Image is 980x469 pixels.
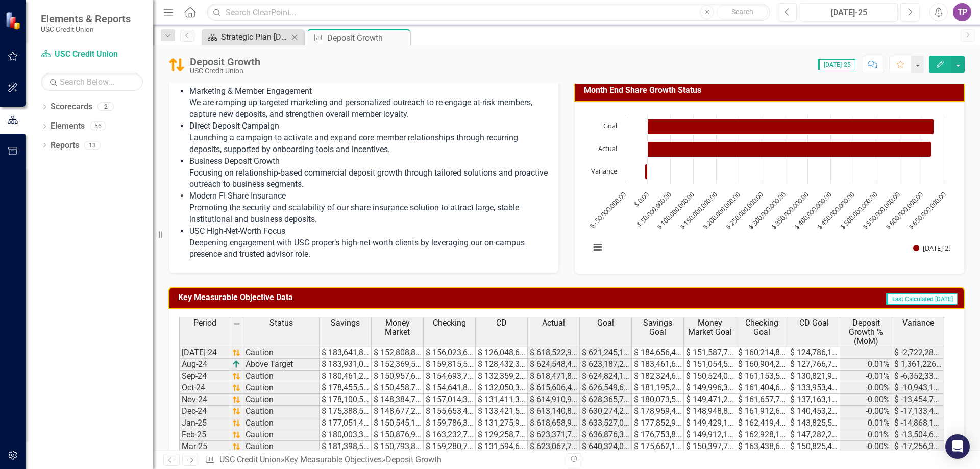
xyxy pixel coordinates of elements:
td: -0.00% [840,441,892,453]
td: $ 178,959,482.00 [632,406,684,417]
td: $ -17,133,401.70 [892,406,944,417]
img: 7u2iTZrTEZ7i9oDWlPBULAqDHDmR3vKCs7My6dMMCIpfJOwzDMAzDMBH4B3+rbZfrisroAAAAAElFTkSuQmCC [232,407,240,415]
td: $ 127,766,799.00 [788,359,840,371]
span: Search [731,8,753,16]
span: Checking Goal [738,318,786,336]
a: USC Credit Union [41,48,143,60]
td: Caution [243,406,320,417]
td: $ 160,214,887.00 [736,347,788,359]
td: $ 151,054,549.00 [684,359,736,371]
td: [DATE]-24 [179,347,230,359]
td: $ 148,384,702.60 [372,394,424,406]
text: $ 50,000,000.00 [635,190,674,229]
img: 7u2iTZrTEZ7i9oDWlPBULAqDHDmR3vKCs7My6dMMCIpfJOwzDMAzDMBH4B3+rbZfrisroAAAAAElFTkSuQmCC [232,372,240,380]
td: $ -14,868,120.90 [892,417,944,429]
text: Variance [591,166,617,176]
td: $ 149,996,301.00 [684,382,736,394]
td: Caution [243,347,320,359]
td: $ 181,195,288.00 [632,382,684,394]
a: USC Credit Union [219,455,281,464]
td: $ 640,324,079.00 [580,441,632,453]
div: Strategic Plan [DATE] - [DATE] [221,31,288,43]
td: $ 148,948,865.00 [684,406,736,417]
span: Deposit Growth % (MoM) [842,318,890,345]
td: $ 150,825,454.00 [788,441,840,453]
button: View chart menu, Chart [591,240,605,255]
p: Business Deposit Growth Focusing on relationship-based commercial deposit growth through tailored... [189,156,548,191]
span: Money Market [374,318,421,336]
td: -0.01% [840,371,892,382]
td: $ 133,421,554.40 [476,406,528,417]
span: Actual [542,318,565,328]
td: Jan-25 [179,417,230,429]
text: $ 350,000,000.00 [769,190,811,231]
span: Last Calculated [DATE] [886,293,958,305]
td: $ 636,876,346.00 [580,429,632,441]
td: $ 129,258,780.70 [476,429,528,441]
td: $ 154,693,706.90 [424,371,476,382]
span: CD [496,318,507,328]
td: $ 159,786,335.50 [424,417,476,429]
div: Deposit Growth [190,56,260,67]
td: $ 150,458,738.60 [372,382,424,394]
a: Scorecards [51,101,92,113]
td: $ 132,050,391.30 [476,382,528,394]
div: Open Intercom Messenger [945,434,970,459]
td: $ 132,359,230.30 [476,371,528,382]
td: $ 131,594,647.10 [476,441,528,453]
div: 13 [84,141,101,150]
td: $ 137,163,188.00 [788,394,840,406]
div: 56 [90,122,106,131]
td: -0.00% [840,382,892,394]
text: $ 0.00 [632,190,651,209]
td: $ 183,461,642.00 [632,359,684,371]
text: $ 400,000,000.00 [792,190,834,231]
div: Deposit Growth [386,455,442,464]
text: $ 600,000,000.00 [884,190,925,231]
td: $ 623,371,744.50 [528,429,580,441]
td: $ 180,003,334.20 [320,429,372,441]
span: Period [193,318,216,328]
td: $ 630,274,207.00 [580,406,632,417]
span: Money Market Goal [686,318,733,336]
td: $ 161,912,634.00 [736,406,788,417]
td: $ 128,432,389.90 [476,359,528,371]
img: ClearPoint Strategy [5,12,23,30]
td: -0.00% [840,406,892,417]
p: Marketing & Member Engagement We are ramping up targeted marketing and personalized outreach to r... [189,86,548,121]
td: $ 621,245,193.00 [580,347,632,359]
td: $ 149,471,238.00 [684,394,736,406]
button: Search [717,5,768,19]
td: $ 618,658,958.10 [528,417,580,429]
td: $ 140,453,226.00 [788,406,840,417]
td: $ 1,361,226.70 [892,359,944,371]
td: $ 613,140,805.30 [528,406,580,417]
img: VmL+zLOWXp8NoCSi7l57Eu8eJ+4GWSi48xzEIItyGCrzKAg+GPZxiGYRiGYS7xC1jVADWlAHzkAAAAAElFTkSuQmCC [232,360,240,368]
td: $ 161,404,671.00 [736,382,788,394]
td: $ 152,369,502.80 [372,359,424,371]
path: Actual, 620,668,301. Jul-25. [648,141,932,157]
td: $ 163,438,647.00 [736,441,788,453]
img: 8DAGhfEEPCf229AAAAAElFTkSuQmCC [233,319,241,328]
td: $ 177,051,427.10 [320,417,372,429]
td: $ 618,522,909.10 [528,347,580,359]
input: Search ClearPoint... [207,4,770,21]
td: $ 155,653,412.40 [424,406,476,417]
td: Dec-24 [179,406,230,417]
p: Modern FI Share Insurance Promoting the security and scalability of our share insurance solution ... [189,190,548,226]
span: Variance [902,318,934,328]
text: $ 500,000,000.00 [838,190,879,231]
td: Mar-25 [179,441,230,453]
text: Actual [598,144,617,153]
text: $ 200,000,000.00 [701,190,742,231]
td: $ 162,928,110.00 [736,429,788,441]
span: CD Goal [799,318,829,328]
td: $ -2,722,283.90 [892,347,944,359]
td: $ 184,656,400.00 [632,347,684,359]
img: 7u2iTZrTEZ7i9oDWlPBULAqDHDmR3vKCs7My6dMMCIpfJOwzDMAzDMBH4B3+rbZfrisroAAAAAElFTkSuQmCC [232,419,240,427]
a: Strategic Plan [DATE] - [DATE] [204,31,288,43]
a: Key Measurable Objectives [285,455,382,464]
td: $ -13,454,738.80 [892,394,944,406]
span: Status [269,318,293,328]
td: $ 159,815,585.40 [424,359,476,371]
